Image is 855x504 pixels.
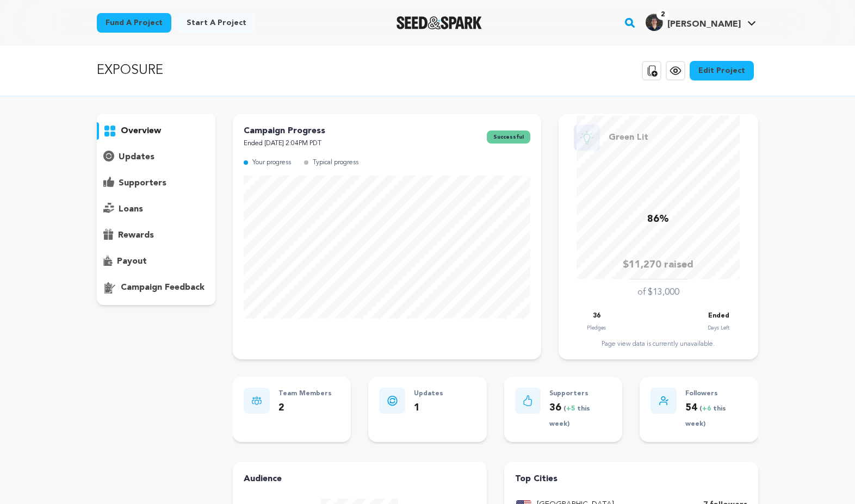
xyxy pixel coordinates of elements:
[244,125,325,138] p: Campaign Progress
[587,322,606,333] p: Pledges
[656,9,669,20] span: 2
[97,122,215,140] button: overview
[646,14,663,31] img: a75ee1c008572ebf.jpg
[647,211,669,227] p: 86%
[702,406,713,412] span: +6
[414,400,443,416] p: 1
[396,16,482,29] img: Seed&Spark Logo Dark Mode
[685,388,747,400] p: Followers
[97,253,215,270] button: payout
[487,130,530,144] span: successful
[667,20,741,29] span: [PERSON_NAME]
[118,229,154,242] p: rewards
[252,157,291,169] p: Your progress
[593,310,600,322] p: 36
[97,279,215,296] button: campaign feedback
[119,151,154,164] p: updates
[549,406,590,428] span: ( this week)
[549,388,611,400] p: Supporters
[178,13,255,33] a: Start a project
[97,175,215,192] button: supporters
[121,125,161,138] p: overview
[97,148,215,166] button: updates
[244,138,325,150] p: Ended [DATE] 2:04PM PDT
[685,400,747,432] p: 54
[119,177,166,190] p: supporters
[313,157,358,169] p: Typical progress
[569,340,747,349] div: Page view data is currently unavailable.
[97,61,163,80] p: EXPOSURE
[690,61,754,80] a: Edit Project
[643,11,758,34] span: Daniel J.'s Profile
[685,406,726,428] span: ( this week)
[244,472,476,486] h4: Audience
[121,281,205,294] p: campaign feedback
[708,322,729,333] p: Days Left
[549,400,611,432] p: 36
[97,201,215,218] button: loans
[117,255,147,268] p: payout
[414,388,443,400] p: Updates
[396,16,482,29] a: Seed&Spark Homepage
[278,388,332,400] p: Team Members
[97,227,215,244] button: rewards
[643,11,758,31] a: Daniel J.'s Profile
[646,14,741,31] div: Daniel J.'s Profile
[515,472,747,486] h4: Top Cities
[566,406,577,412] span: +5
[708,310,729,322] p: Ended
[119,203,143,216] p: loans
[97,13,171,33] a: Fund a project
[637,286,679,299] p: of $13,000
[278,400,332,416] p: 2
